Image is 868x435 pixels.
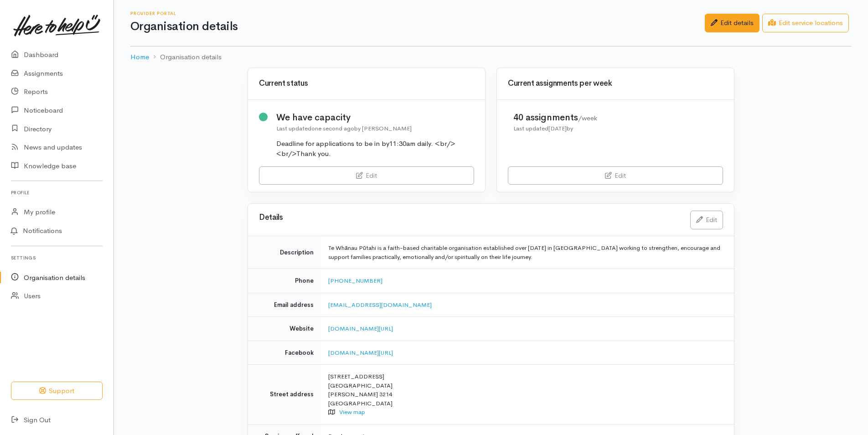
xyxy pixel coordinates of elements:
div: Last updated by [513,124,597,133]
td: Street address [248,365,321,425]
a: View map [339,408,365,416]
td: Email address [248,293,321,317]
a: [DOMAIN_NAME][URL] [328,349,393,357]
td: Website [248,317,321,341]
li: Organisation details [149,52,222,62]
h3: Current status [259,79,474,88]
a: Edit service locations [762,14,849,32]
a: Home [130,52,149,62]
td: Description [248,236,321,269]
h3: Details [259,213,679,222]
div: 40 assignments [513,111,597,124]
a: Edit [259,166,474,185]
a: [DOMAIN_NAME][URL] [328,325,393,332]
h1: Organisation details [130,20,705,33]
time: one second ago [311,124,354,132]
div: Last updated by [PERSON_NAME] [276,124,475,133]
h6: Profile [11,186,103,199]
div: Deadline for applications to be in by11:30am daily. <br/><br/>Thank you. [276,139,475,159]
td: Phone [248,269,321,293]
a: [EMAIL_ADDRESS][DOMAIN_NAME] [328,301,432,309]
span: /week [578,114,597,122]
a: [PHONE_NUMBER] [328,277,382,285]
h6: Provider Portal [130,11,705,16]
button: Support [11,382,103,400]
nav: breadcrumb [130,47,852,68]
time: [DATE] [548,124,567,132]
div: We have capacity [276,111,475,124]
td: [STREET_ADDRESS] [GEOGRAPHIC_DATA] [PERSON_NAME] 3214 [GEOGRAPHIC_DATA] [321,365,734,425]
h6: Settings [11,252,103,264]
td: Facebook [248,341,321,365]
td: Te Whānau Pūtahi is a faith-based charitable organisation established over [DATE] in [GEOGRAPHIC_... [321,236,734,269]
a: Edit [508,166,723,185]
a: Edit [690,211,723,229]
h3: Current assignments per week [508,79,723,88]
a: Edit details [705,14,759,32]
